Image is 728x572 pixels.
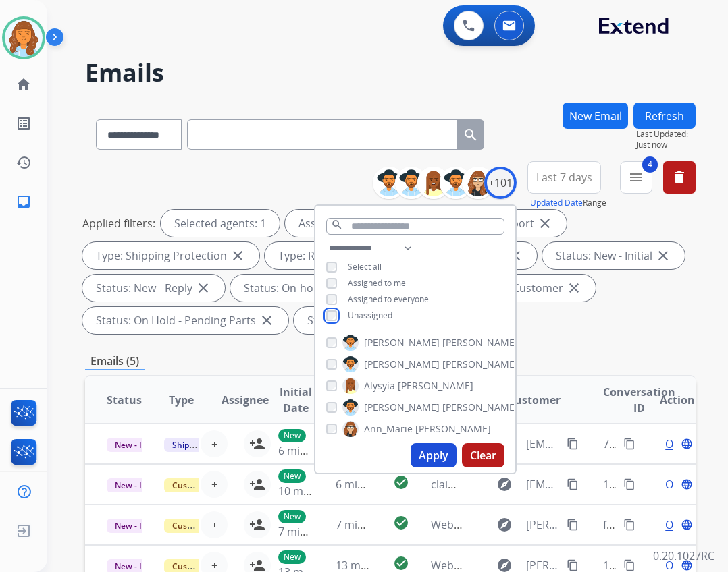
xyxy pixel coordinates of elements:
span: New - Initial [107,438,170,452]
mat-icon: home [16,76,32,92]
button: Clear [462,443,504,467]
mat-icon: person_add [249,436,265,452]
mat-icon: check_circle [393,515,409,531]
mat-icon: check_circle [393,474,409,490]
mat-icon: content_copy [623,438,635,450]
h2: Emails [85,59,696,86]
mat-icon: check_circle [393,555,409,571]
button: New Email [563,103,628,129]
span: 10 minutes ago [278,484,357,498]
mat-icon: person_add [249,517,265,533]
th: Action [638,376,696,424]
p: New [278,510,306,523]
span: Open [665,517,693,533]
mat-icon: search [463,127,479,143]
mat-icon: content_copy [567,478,579,490]
mat-icon: content_copy [623,559,635,571]
div: Assigned to me [285,210,390,237]
span: Conversation ID [603,384,675,416]
span: [PERSON_NAME] [442,336,518,349]
img: avatar [5,19,43,57]
mat-icon: content_copy [567,438,579,450]
span: New - Initial [107,519,170,533]
span: claim number 24603f17-bc7e-4c1d-92bd-1f68aft32151c [431,477,709,492]
button: Updated Date [530,198,583,208]
button: 4 [620,161,652,194]
p: New [278,469,306,483]
span: Assigned to everyone [348,293,429,305]
mat-icon: content_copy [567,559,579,571]
span: [PERSON_NAME] [364,401,440,414]
mat-icon: search [331,219,343,231]
div: Status: New - Initial [542,242,685,269]
span: Type [169,392,194,408]
mat-icon: explore [496,476,513,492]
span: Unassigned [348,310,392,321]
span: 7 minutes ago [336,517,408,532]
span: [EMAIL_ADDRESS][DOMAIN_NAME] [526,476,559,492]
span: 4 [642,156,658,173]
span: Last 7 days [536,175,592,180]
span: New - Initial [107,478,170,492]
span: Assigned to me [348,277,406,289]
span: [PERSON_NAME] [442,357,518,371]
span: + [211,436,217,452]
span: 6 minutes ago [278,443,350,458]
mat-icon: inbox [16,194,32,210]
button: Last 7 days [527,161,601,194]
span: + [211,517,217,533]
p: 0.20.1027RC [653,548,714,564]
mat-icon: language [681,478,693,490]
p: Emails (5) [85,353,145,370]
mat-icon: close [655,248,671,264]
div: Status: On-hold – Internal [230,275,406,302]
div: Status: On Hold - Servicers [294,307,475,334]
span: Ann_Marie [364,422,413,436]
mat-icon: history [16,154,32,171]
mat-icon: close [195,280,211,296]
p: New [278,429,306,442]
mat-icon: list_alt [16,115,32,132]
div: Status: On Hold - Pending Parts [82,307,288,334]
span: [PERSON_NAME][EMAIL_ADDRESS][DOMAIN_NAME] [526,517,559,533]
mat-icon: menu [628,169,644,185]
span: Status [107,392,142,408]
span: Assignee [222,392,269,408]
span: Open [665,436,693,452]
span: Open [665,476,693,492]
button: Apply [411,443,457,467]
mat-icon: content_copy [623,519,635,531]
div: Type: Shipping Protection [82,242,259,269]
span: [PERSON_NAME] [398,379,473,393]
mat-icon: explore [496,517,513,533]
span: [EMAIL_ADDRESS][DOMAIN_NAME] [526,436,559,452]
p: Applied filters: [82,215,155,231]
span: Alysyia [364,379,395,393]
span: [PERSON_NAME] [415,422,491,436]
span: Customer [508,392,561,408]
span: Customer Support [164,519,252,533]
div: Selected agents: 1 [161,210,280,237]
mat-icon: close [537,215,553,231]
span: Shipping Protection [164,438,257,452]
span: [PERSON_NAME] [364,357,440,371]
span: 7 minutes ago [278,524,350,539]
span: Customer Support [164,478,252,492]
span: Last Updated: [636,129,696,140]
mat-icon: close [259,312,275,328]
mat-icon: delete [671,169,687,185]
mat-icon: language [681,559,693,571]
mat-icon: content_copy [623,478,635,490]
mat-icon: close [566,280,582,296]
span: Just now [636,140,696,150]
button: + [201,511,228,538]
div: +101 [484,167,517,199]
span: [PERSON_NAME] [364,336,440,349]
mat-icon: close [230,248,246,264]
button: + [201,471,228,498]
p: New [278,550,306,564]
mat-icon: language [681,438,693,450]
span: Range [530,197,606,208]
span: + [211,476,217,492]
mat-icon: person_add [249,476,265,492]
